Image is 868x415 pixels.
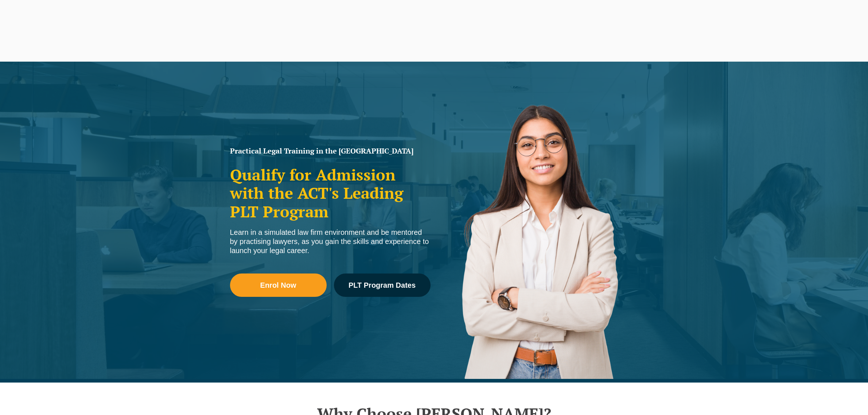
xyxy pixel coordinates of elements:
[230,228,431,255] div: Learn in a simulated law firm environment and be mentored by practising lawyers, as you gain the ...
[260,282,296,289] span: Enrol Now
[349,282,416,289] span: PLT Program Dates
[334,274,431,297] a: PLT Program Dates
[230,147,431,155] h1: Practical Legal Training in the [GEOGRAPHIC_DATA]
[230,166,431,221] h2: Qualify for Admission with the ACT's Leading PLT Program
[230,274,327,297] a: Enrol Now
